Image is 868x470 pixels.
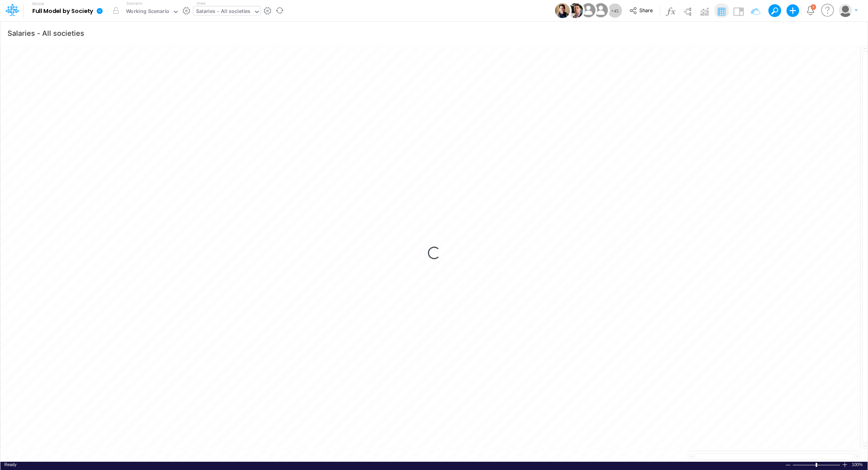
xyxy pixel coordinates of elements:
span: + 45 [611,8,619,13]
div: Zoom [816,463,817,467]
div: In Ready mode [4,462,17,468]
div: 3 unread items [812,5,814,9]
b: Full Model by Society [32,8,93,15]
div: Working Scenario [126,7,170,17]
div: Salaries - All societies [196,7,251,17]
div: Zoom level [852,462,864,468]
a: Notifications [806,6,815,15]
span: Ready [4,462,17,467]
label: Model [32,2,44,6]
input: Type a title here [7,25,696,41]
div: Zoom [792,462,842,468]
img: User Image Icon [568,3,583,18]
img: User Image Icon [579,2,597,19]
label: View [196,0,205,6]
label: Scenario [126,0,143,6]
button: Share [626,5,658,17]
div: Zoom Out [785,462,791,468]
div: Zoom In [842,462,848,468]
img: User Image Icon [592,2,609,19]
span: Share [639,7,653,13]
span: 100% [852,462,864,468]
img: User Image Icon [555,3,570,18]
